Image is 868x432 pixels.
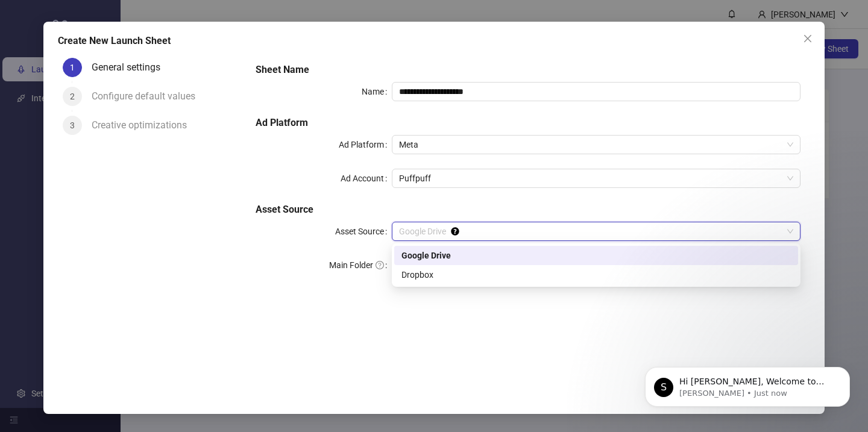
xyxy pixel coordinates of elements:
[256,116,800,130] h5: Ad Platform
[376,261,384,269] span: question-circle
[399,222,793,240] span: Google Drive
[392,82,800,101] input: Name
[362,82,392,101] label: Name
[70,63,75,72] span: 1
[70,92,75,101] span: 2
[803,34,813,43] span: close
[58,34,810,48] div: Create New Launch Sheet
[92,116,197,135] div: Creative optimizations
[92,58,170,77] div: General settings
[335,222,392,241] label: Asset Source
[399,136,793,154] span: Meta
[627,342,868,426] iframe: Intercom notifications message
[450,226,461,237] div: Tooltip anchor
[256,202,800,217] h5: Asset Source
[256,63,800,77] h5: Sheet Name
[92,87,205,106] div: Configure default values
[401,268,791,281] div: Dropbox
[341,169,392,188] label: Ad Account
[70,121,75,130] span: 3
[394,265,798,284] div: Dropbox
[339,135,392,154] label: Ad Platform
[798,29,817,48] button: Close
[394,246,798,265] div: Google Drive
[329,255,392,275] label: Main Folder
[399,169,793,187] span: Puffpuff
[401,249,791,262] div: Google Drive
